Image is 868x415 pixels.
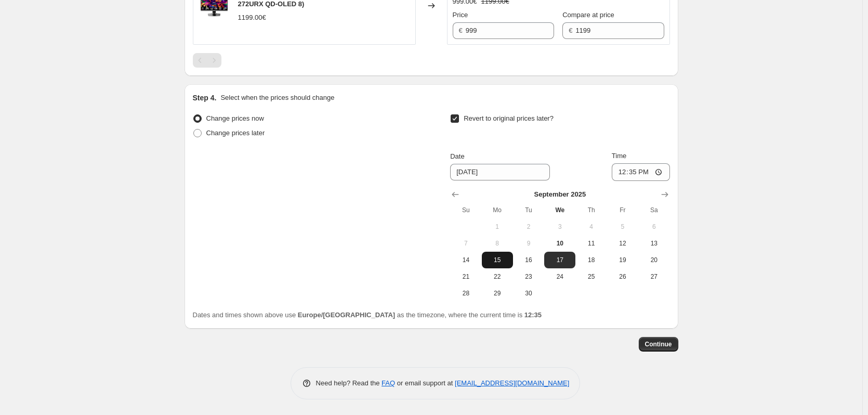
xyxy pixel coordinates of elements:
[569,27,572,34] span: €
[513,218,544,235] button: Tuesday September 2 2025
[513,268,544,285] button: Tuesday September 23 2025
[206,114,264,122] span: Change prices now
[453,11,468,19] span: Price
[482,285,513,302] button: Monday September 29 2025
[454,289,477,297] span: 28
[607,252,638,268] button: Friday September 19 2025
[513,235,544,252] button: Tuesday September 9 2025
[454,256,477,264] span: 14
[580,223,602,231] span: 4
[548,206,571,214] span: We
[638,268,669,285] button: Saturday September 27 2025
[611,256,634,264] span: 19
[513,285,544,302] button: Tuesday September 30 2025
[548,239,571,248] span: 10
[486,273,509,281] span: 22
[575,202,607,218] th: Thursday
[611,239,634,248] span: 12
[238,12,266,23] div: 1199.00€
[450,152,464,160] span: Date
[193,311,542,319] span: Dates and times shown above use as the timezone, where the current time is
[607,235,638,252] button: Friday September 12 2025
[544,202,575,218] th: Wednesday
[450,252,481,268] button: Sunday September 14 2025
[611,273,634,281] span: 26
[580,273,602,281] span: 25
[517,206,540,214] span: Tu
[575,218,607,235] button: Thursday September 4 2025
[642,239,665,248] span: 13
[612,152,626,160] span: Time
[482,202,513,218] th: Monday
[486,256,509,264] span: 15
[607,218,638,235] button: Friday September 5 2025
[517,223,540,231] span: 2
[638,218,669,235] button: Saturday September 6 2025
[657,187,672,202] button: Show next month, October 2025
[450,285,481,302] button: Sunday September 28 2025
[548,223,571,231] span: 3
[562,11,614,19] span: Compare at price
[464,114,554,122] span: Revert to original prices later?
[548,273,571,281] span: 24
[524,311,542,319] b: 12:35
[450,268,481,285] button: Sunday September 21 2025
[454,273,477,281] span: 21
[193,53,221,68] nav: Pagination
[611,223,634,231] span: 5
[642,206,665,214] span: Sa
[638,202,669,218] th: Saturday
[544,218,575,235] button: Wednesday September 3 2025
[486,223,509,231] span: 1
[482,268,513,285] button: Monday September 22 2025
[638,252,669,268] button: Saturday September 20 2025
[638,235,669,252] button: Saturday September 13 2025
[220,93,334,103] p: Select when the prices should change
[645,340,672,348] span: Continue
[642,223,665,231] span: 6
[395,379,455,387] span: or email support at
[517,289,540,297] span: 30
[607,202,638,218] th: Friday
[482,235,513,252] button: Monday September 8 2025
[450,202,481,218] th: Sunday
[450,235,481,252] button: Sunday September 7 2025
[580,206,602,214] span: Th
[642,273,665,281] span: 27
[482,252,513,268] button: Monday September 15 2025
[448,187,463,202] button: Show previous month, August 2025
[544,252,575,268] button: Wednesday September 17 2025
[382,379,395,387] a: FAQ
[517,256,540,264] span: 16
[454,239,477,248] span: 7
[482,218,513,235] button: Monday September 1 2025
[486,206,509,214] span: Mo
[612,163,670,181] input: 12:00
[580,256,602,264] span: 18
[642,256,665,264] span: 20
[580,239,602,248] span: 11
[517,273,540,281] span: 23
[611,206,634,214] span: Fr
[206,129,265,137] span: Change prices later
[575,268,607,285] button: Thursday September 25 2025
[607,268,638,285] button: Friday September 26 2025
[544,268,575,285] button: Wednesday September 24 2025
[298,311,395,319] b: Europe/[GEOGRAPHIC_DATA]
[455,379,569,387] a: [EMAIL_ADDRESS][DOMAIN_NAME]
[193,93,217,103] h2: Step 4.
[459,27,463,34] span: €
[517,239,540,248] span: 9
[486,239,509,248] span: 8
[316,379,382,387] span: Need help? Read the
[575,235,607,252] button: Thursday September 11 2025
[513,252,544,268] button: Tuesday September 16 2025
[639,337,678,352] button: Continue
[454,206,477,214] span: Su
[486,289,509,297] span: 29
[575,252,607,268] button: Thursday September 18 2025
[450,164,550,180] input: 9/10/2025
[513,202,544,218] th: Tuesday
[548,256,571,264] span: 17
[544,235,575,252] button: Today Wednesday September 10 2025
